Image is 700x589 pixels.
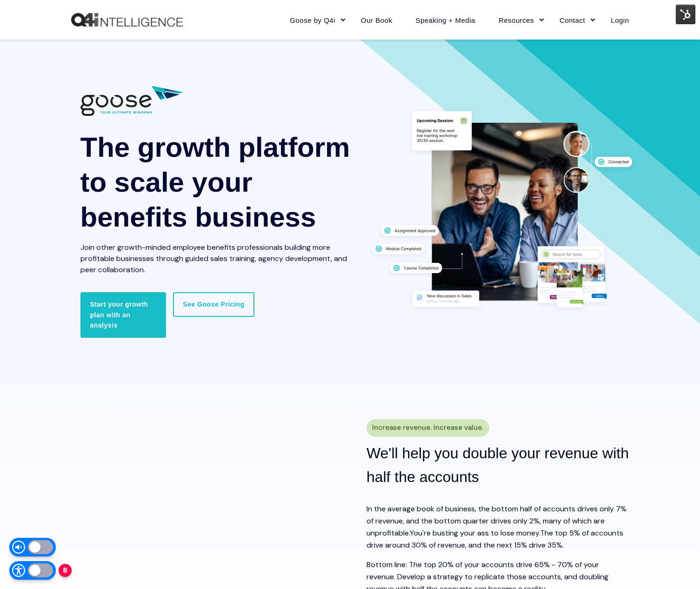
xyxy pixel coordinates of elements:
span: The growth platform to scale your benefits business [80,132,350,233]
span: Join other growth-minded employee benefits professionals building more profitable businesses thro... [80,242,347,274]
span: I [367,504,368,514]
img: Q4intelligence, LLC logo [71,13,183,27]
a: See Goose Pricing [173,292,254,316]
a: Start your growth plan with an analysis [80,292,167,337]
span: n the average book of business, the bottom half of accounts drives only 7% of revenue, and the bo... [367,504,627,538]
span: The top 5% of accounts drive around 30% of revenue, and the next 15% drive 35%. [367,528,623,550]
iframe: HubSpot Video [71,430,343,583]
span: You're busting your ass to lose money. [410,528,540,538]
a: Back to Home [71,13,183,27]
iframe: Chat Widget [653,544,700,589]
img: Group 34 [367,107,639,315]
span: Increase revenue. Increase value. [372,421,483,435]
img: 01882 Goose Q4i Logo wTag-CC [80,86,183,116]
h2: We'll help you double your revenue with half the accounts [367,442,629,489]
img: HubSpot Tools Menu Toggle [676,5,695,24]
